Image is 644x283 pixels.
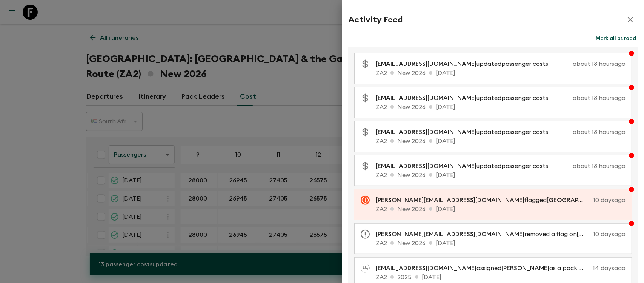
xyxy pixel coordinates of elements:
p: ZA2 New 2026 [DATE] [376,205,626,214]
span: [GEOGRAPHIC_DATA] [547,197,610,203]
p: ZA2 New 2026 [DATE] [376,103,626,112]
h2: Activity Feed [348,15,403,25]
span: [PERSON_NAME][EMAIL_ADDRESS][DOMAIN_NAME] [376,197,524,203]
span: [PERSON_NAME][EMAIL_ADDRESS][DOMAIN_NAME] [376,231,524,237]
span: [GEOGRAPHIC_DATA] [577,231,640,237]
span: [EMAIL_ADDRESS][DOMAIN_NAME] [376,129,476,135]
span: [EMAIL_ADDRESS][DOMAIN_NAME] [376,95,476,101]
p: about 18 hours ago [557,128,626,137]
p: about 18 hours ago [557,59,626,68]
p: updated passenger costs [376,59,554,68]
button: Mark all as read [594,33,638,44]
p: updated passenger costs [376,128,554,137]
p: updated passenger costs [376,93,554,103]
p: assigned as a pack leader [376,264,590,273]
p: removed a flag on [376,230,590,239]
p: about 18 hours ago [557,93,626,103]
span: [PERSON_NAME] [501,265,549,271]
p: 10 days ago [593,230,626,239]
p: 10 days ago [593,196,626,205]
p: ZA2 New 2026 [DATE] [376,137,626,146]
span: [EMAIL_ADDRESS][DOMAIN_NAME] [376,265,476,271]
p: ZA2 New 2026 [DATE] [376,239,626,248]
p: updated passenger costs [376,162,554,171]
p: ZA2 2025 [DATE] [376,273,626,282]
p: 14 days ago [593,264,626,273]
span: [EMAIL_ADDRESS][DOMAIN_NAME] [376,163,476,169]
p: about 18 hours ago [557,162,626,171]
p: ZA2 New 2026 [DATE] [376,68,626,78]
p: flagged as requiring attention [376,196,590,205]
p: ZA2 New 2026 [DATE] [376,171,626,180]
span: [EMAIL_ADDRESS][DOMAIN_NAME] [376,61,476,67]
